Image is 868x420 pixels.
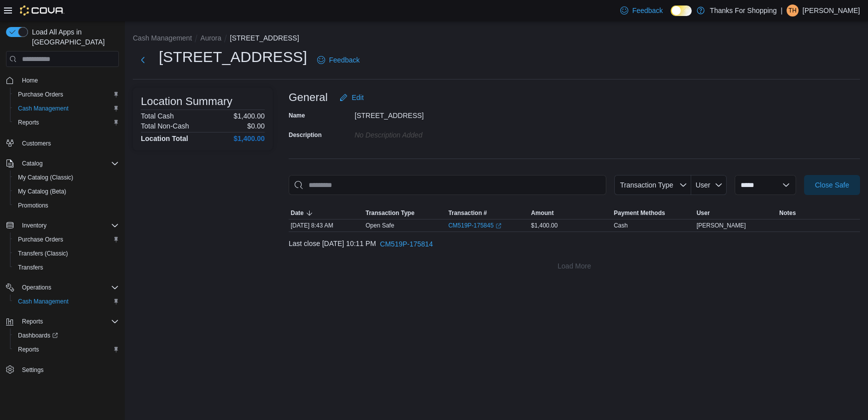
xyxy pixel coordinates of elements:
div: [STREET_ADDRESS] [355,107,488,119]
button: User [695,207,778,219]
span: Close Safe [815,180,849,190]
div: Taylor Hawthorne [787,4,799,16]
span: Notes [779,209,796,217]
a: Purchase Orders [14,233,67,245]
span: Promotions [14,199,119,211]
a: Promotions [14,199,52,211]
a: Reports [14,116,43,128]
a: Feedback [616,0,667,20]
h3: Location Summary [141,95,232,107]
button: Purchase Orders [10,232,123,246]
button: Transaction Type [614,175,691,195]
h4: $1,400.00 [234,134,265,142]
button: Customers [2,135,123,150]
span: Settings [18,363,119,376]
span: My Catalog (Beta) [18,187,66,195]
a: Feedback [313,50,364,70]
span: Reports [18,118,39,126]
button: Aurora [200,34,221,42]
a: My Catalog (Beta) [14,185,70,197]
span: Transfers [18,263,43,271]
span: Purchase Orders [14,88,119,100]
span: Inventory [22,221,46,229]
div: [DATE] 8:43 AM [289,219,364,231]
button: Promotions [10,198,123,212]
h6: Total Cash [141,112,174,120]
button: Payment Methods [612,207,695,219]
span: [PERSON_NAME] [697,221,746,229]
span: My Catalog (Classic) [14,171,119,183]
a: Settings [18,364,47,376]
span: Cash Management [14,295,119,307]
nav: An example of EuiBreadcrumbs [133,33,860,45]
span: User [697,209,710,217]
span: Transfers (Classic) [18,249,68,257]
span: Amount [531,209,553,217]
a: Cash Management [14,295,72,307]
span: Inventory [18,219,119,231]
button: User [691,175,727,195]
p: Thanks For Shopping [710,4,777,16]
p: $1,400.00 [234,112,265,120]
span: Load More [558,261,591,271]
h1: [STREET_ADDRESS] [159,47,307,67]
button: Cash Management [10,101,123,115]
label: Name [289,111,305,119]
h4: Location Total [141,134,188,142]
span: Load All Apps in [GEOGRAPHIC_DATA] [28,27,119,47]
span: Feedback [329,55,360,65]
button: Home [2,73,123,87]
h6: Total Non-Cash [141,122,189,130]
span: Feedback [632,5,663,15]
span: Operations [18,281,119,293]
img: Cova [20,5,64,15]
button: Cash Management [10,294,123,308]
button: Transaction # [446,207,529,219]
span: Settings [22,366,43,374]
div: No Description added [355,127,488,139]
span: TH [789,4,797,16]
button: Catalog [2,156,123,170]
button: Transfers (Classic) [10,246,123,260]
span: Reports [22,317,43,325]
span: Payment Methods [614,209,665,217]
span: Operations [22,283,51,291]
span: Transaction Type [366,209,415,217]
span: Purchase Orders [18,235,63,243]
p: | [781,4,783,16]
span: CM519P-175814 [380,239,433,249]
a: Customers [18,137,55,149]
span: My Catalog (Classic) [18,173,73,181]
p: [PERSON_NAME] [803,4,860,16]
span: Edit [352,92,364,102]
span: Dashboards [18,331,58,339]
button: Amount [529,207,612,219]
div: Cash [614,221,628,229]
span: Date [291,209,304,217]
a: Transfers (Classic) [14,247,72,259]
button: Next [133,50,153,70]
button: Settings [2,362,123,377]
span: Home [22,76,38,84]
button: Inventory [2,218,123,232]
span: Cash Management [18,297,68,305]
button: Reports [2,314,123,328]
button: My Catalog (Beta) [10,184,123,198]
button: Operations [2,280,123,294]
button: Reports [10,342,123,356]
button: Edit [336,87,368,107]
a: CM519P-175845External link [448,221,502,229]
span: Purchase Orders [14,233,119,245]
button: Transaction Type [364,207,446,219]
nav: Complex example [6,69,119,403]
p: $0.00 [247,122,265,130]
div: Last close [DATE] 10:11 PM [289,234,860,254]
span: Purchase Orders [18,90,63,98]
button: CM519P-175814 [376,234,437,254]
span: Transaction # [448,209,487,217]
button: My Catalog (Classic) [10,170,123,184]
a: Purchase Orders [14,88,67,100]
span: Transfers [14,261,119,273]
span: Cash Management [18,104,68,112]
span: Reports [14,343,119,355]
